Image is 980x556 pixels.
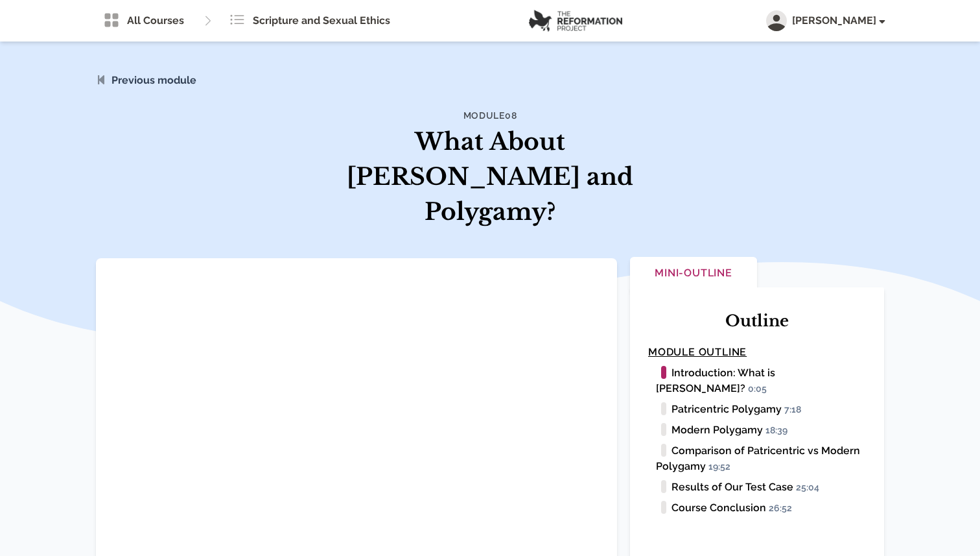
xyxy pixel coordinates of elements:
span: Scripture and Sexual Ethics [253,13,390,29]
span: 19:52 [708,461,736,473]
button: Mini-Outline [630,257,757,291]
li: Comparison of Patricentric vs Modern Polygamy [656,443,866,474]
span: 0:05 [748,383,773,395]
span: 25:04 [796,482,825,494]
img: logo.png [529,10,622,32]
span: [PERSON_NAME] [792,13,884,29]
h4: Module 08 [324,109,656,122]
li: Results of Our Test Case [656,479,866,495]
span: 26:52 [769,503,798,514]
li: Introduction: What is [PERSON_NAME]? [656,365,866,396]
li: Course Conclusion [656,500,866,516]
button: [PERSON_NAME] [766,10,884,31]
h2: Outline [648,311,866,332]
h4: Module Outline [648,344,866,360]
a: Previous module [111,74,196,86]
h1: What About [PERSON_NAME] and Polygamy? [324,125,656,230]
a: All Courses [96,8,192,34]
a: Scripture and Sexual Ethics [222,8,398,34]
span: All Courses [127,13,184,29]
span: 7:18 [784,404,807,416]
li: Patricentric Polygamy [656,402,866,417]
span: 18:39 [765,425,793,437]
iframe: Module 8 - What About Polyamory and Polygamy? [96,258,617,551]
li: Modern Polygamy [656,422,866,438]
